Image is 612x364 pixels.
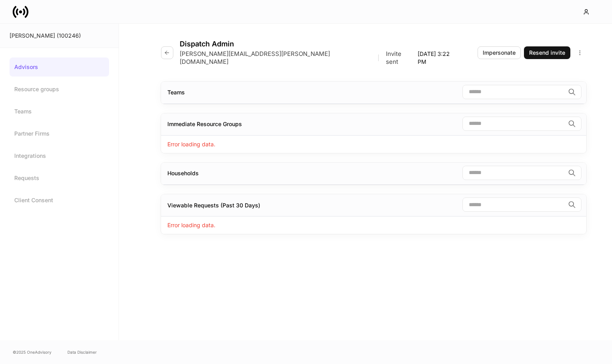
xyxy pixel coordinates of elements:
[10,146,109,165] a: Integrations
[167,140,215,148] p: Error loading data.
[180,40,458,48] h4: Dispatch Admin
[10,169,109,188] a: Requests
[167,120,242,128] div: Immediate Resource Groups
[10,124,109,143] a: Partner Firms
[10,102,109,121] a: Teams
[167,221,215,229] p: Error loading data.
[13,349,52,355] span: © 2025 OneAdvisory
[10,32,109,40] div: [PERSON_NAME] (100246)
[386,50,414,66] p: Invite sent
[418,50,459,66] p: [DATE] 3:22 PM
[167,169,199,177] div: Households
[524,46,570,59] button: Resend invite
[10,57,109,77] a: Advisors
[67,349,97,355] a: Data Disclaimer
[478,46,521,59] button: Impersonate
[167,201,260,209] div: Viewable Requests (Past 30 Days)
[529,49,565,57] div: Resend invite
[180,50,371,66] p: [PERSON_NAME][EMAIL_ADDRESS][PERSON_NAME][DOMAIN_NAME]
[167,88,185,96] div: Teams
[10,80,109,99] a: Resource groups
[10,191,109,210] a: Client Consent
[483,49,516,57] div: Impersonate
[378,54,380,62] p: |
